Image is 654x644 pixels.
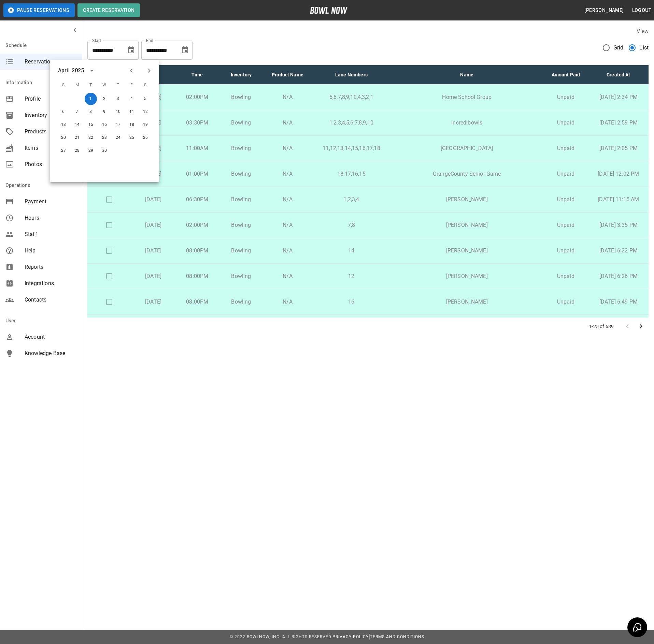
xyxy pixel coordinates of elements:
p: [PERSON_NAME] [396,298,538,306]
p: [DATE] 6:22 PM [594,247,643,255]
button: Apr 22, 2025 [85,132,97,144]
label: View [637,28,649,34]
p: 14 [317,247,385,255]
span: List [639,44,649,52]
p: N/A [269,195,307,204]
button: Go to next page [634,320,648,333]
p: [PERSON_NAME] [396,195,538,204]
p: Incredibowls [396,119,538,127]
p: Bowling [225,195,258,204]
p: Unpaid [549,221,583,229]
p: 1,2,3,4 [317,195,385,204]
span: M [71,78,83,92]
p: [DATE] [137,247,170,255]
button: [PERSON_NAME] [582,4,626,17]
button: Apr 15, 2025 [85,119,97,131]
button: Apr 14, 2025 [71,119,83,131]
button: Apr 2, 2025 [98,93,111,105]
p: 16 [317,298,385,306]
button: Apr 1, 2025 [85,93,97,105]
span: S [139,78,152,92]
p: N/A [269,221,307,229]
button: Apr 5, 2025 [139,93,152,105]
button: Previous month [126,65,137,76]
p: 12 [317,272,385,280]
p: [DATE] [137,272,170,280]
span: Profile [25,95,76,103]
p: Unpaid [549,247,583,255]
span: T [85,78,97,92]
th: Time [175,65,219,85]
p: [DATE] 6:26 PM [594,272,643,280]
p: Bowling [225,298,258,306]
button: Pause Reservations [3,3,75,17]
a: Terms and Conditions [370,634,424,639]
p: [DATE] 6:49 PM [594,298,643,306]
button: Apr 6, 2025 [57,106,70,118]
p: 1-25 of 689 [589,323,614,330]
button: Apr 29, 2025 [85,145,97,157]
th: Name [391,65,543,85]
p: 11:00AM [181,144,214,152]
button: Create Reservation [77,3,140,17]
p: 06:30PM [181,195,214,204]
button: Apr 26, 2025 [139,132,152,144]
button: Apr 27, 2025 [57,145,70,157]
span: Reports [25,263,76,271]
button: Apr 3, 2025 [112,93,124,105]
p: N/A [269,247,307,255]
a: Privacy Policy [332,634,369,639]
span: W [98,78,111,92]
p: 02:00PM [181,221,214,229]
p: N/A [269,170,307,178]
button: Apr 19, 2025 [139,119,152,131]
p: [GEOGRAPHIC_DATA] [396,144,538,152]
button: Apr 8, 2025 [85,106,97,118]
p: Bowling [225,221,258,229]
button: Apr 11, 2025 [126,106,138,118]
p: Bowling [225,144,258,152]
p: 7,8 [317,221,385,229]
th: Lane Numbers [312,65,390,85]
button: Next month [143,65,155,76]
span: Hours [25,214,76,222]
p: [PERSON_NAME] [396,247,538,255]
button: Apr 17, 2025 [112,119,124,131]
span: T [112,78,124,92]
span: Reservations [25,58,76,66]
button: Choose date, selected date is Sep 30, 2025 [178,43,192,57]
p: Bowling [225,272,258,280]
span: Grid [613,44,624,52]
p: Unpaid [549,170,583,178]
button: Apr 21, 2025 [71,132,83,144]
span: Photos [25,160,76,169]
button: Apr 28, 2025 [71,145,83,157]
p: Unpaid [549,119,583,127]
span: Inventory [25,111,76,119]
p: N/A [269,298,307,306]
button: Apr 25, 2025 [126,132,138,144]
p: 11,12,13,14,15,16,17,18 [317,144,385,152]
p: 02:00PM [181,93,214,101]
p: [DATE] [137,195,170,204]
span: S [57,78,70,92]
button: Apr 9, 2025 [98,106,111,118]
span: Contacts [25,296,76,304]
th: Product Name [263,65,312,85]
p: Unpaid [549,298,583,306]
p: [DATE] 11:15 AM [594,195,643,204]
button: Apr 13, 2025 [57,119,70,131]
p: 08:00PM [181,272,214,280]
p: [DATE] 2:59 PM [594,119,643,127]
p: [DATE] 3:35 PM [594,221,643,229]
p: Bowling [225,247,258,255]
button: Apr 10, 2025 [112,106,124,118]
p: 1,2,3,4,5,6,7,8,9,10 [317,119,385,127]
p: Bowling [225,170,258,178]
p: 01:00PM [181,170,214,178]
span: Items [25,144,76,152]
th: Created At [588,65,649,85]
p: N/A [269,119,307,127]
p: [DATE] 2:34 PM [594,93,643,101]
p: Bowling [225,119,258,127]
